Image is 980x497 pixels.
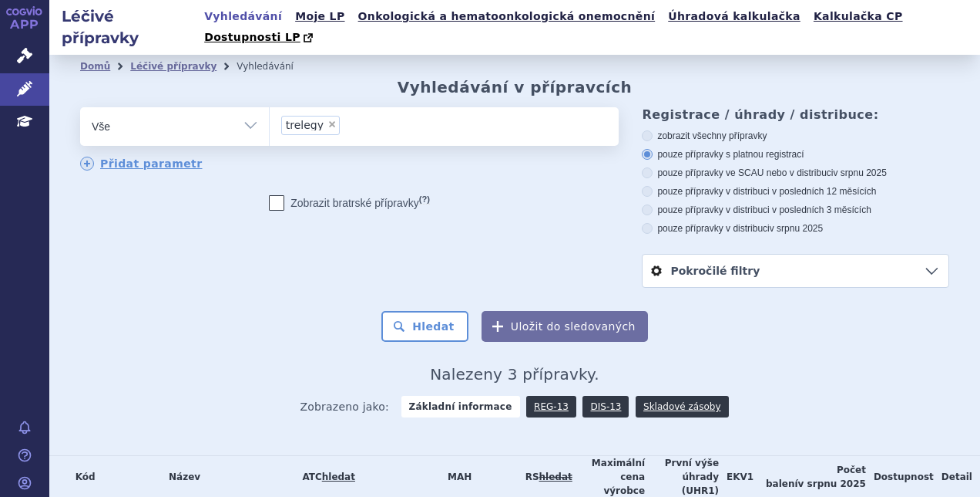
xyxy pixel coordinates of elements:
[809,6,908,27] a: Kalkulačka CP
[344,115,353,134] input: trelegy
[80,157,203,171] a: Přidat parametr
[286,120,324,130] span: trelegy
[200,27,321,49] a: Dostupnosti LP
[419,194,430,205] abbr: (?)
[643,255,948,287] a: Pokročilé filtry
[290,6,349,27] a: Moje LP
[798,478,866,489] span: v srpnu 2025
[833,167,886,178] span: v srpnu 2025
[642,148,949,161] label: pouze přípravky s platnou registrací
[663,6,805,27] a: Úhradová kalkulačka
[526,396,576,418] a: REG-13
[269,195,430,211] label: Zobrazit bratrské přípravky
[130,61,216,72] a: Léčivé přípravky
[354,6,660,27] a: Onkologická a hematoonkologická onemocnění
[642,130,949,142] label: zobrazit všechny přípravky
[636,396,728,418] a: Skladové zásoby
[327,120,337,129] span: ×
[642,222,949,235] label: pouze přípravky v distribuci
[539,472,572,482] a: vyhledávání neobsahuje žádnou platnou referenční skupinu
[204,31,300,43] span: Dostupnosti LP
[49,5,200,49] h2: Léčivé přípravky
[642,204,949,216] label: pouze přípravky v distribuci v posledních 3 měsících
[300,396,389,418] span: Zobrazeno jako:
[642,185,949,198] label: pouze přípravky v distribuci v posledních 12 měsících
[401,396,520,418] strong: Základní informace
[642,167,949,179] label: pouze přípravky ve SCAU nebo v distribuci
[237,55,314,78] li: Vyhledávání
[381,311,468,342] button: Hledat
[398,78,633,96] h2: Vyhledávání v přípravcích
[322,472,355,482] a: hledat
[770,223,823,234] span: v srpnu 2025
[430,365,599,384] span: Nalezeny 3 přípravky.
[539,472,572,482] del: hledat
[582,396,629,418] a: DIS-13
[80,61,110,72] a: Domů
[642,107,949,122] h3: Registrace / úhrady / distribuce:
[200,6,287,27] a: Vyhledávání
[482,311,648,342] button: Uložit do sledovaných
